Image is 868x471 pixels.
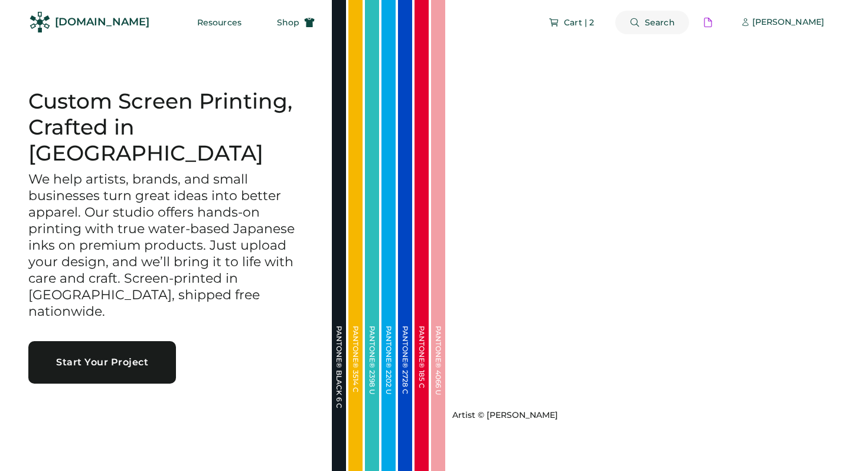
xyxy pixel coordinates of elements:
[183,11,256,34] button: Resources
[615,11,689,34] button: Search
[28,89,304,166] h1: Custom Screen Printing, Crafted in [GEOGRAPHIC_DATA]
[277,18,299,27] span: Shop
[435,326,442,444] div: PANTONE® 4066 U
[28,171,304,319] h3: We help artists, brands, and small businesses turn great ideas into better apparel. Our studio of...
[368,326,376,444] div: PANTONE® 2398 U
[30,12,50,32] img: Rendered Logo - Screens
[418,326,425,444] div: PANTONE® 185 C
[752,17,824,28] div: [PERSON_NAME]
[564,18,594,27] span: Cart | 2
[335,326,342,444] div: PANTONE® BLACK 6 C
[645,18,675,27] span: Search
[28,341,176,384] button: Start Your Project
[534,11,608,34] button: Cart | 2
[402,326,409,444] div: PANTONE® 2728 C
[263,11,329,34] button: Shop
[452,410,558,421] div: Artist © [PERSON_NAME]
[385,326,392,444] div: PANTONE® 2202 U
[55,15,149,30] div: [DOMAIN_NAME]
[352,326,359,444] div: PANTONE® 3514 C
[448,405,558,421] a: Artist © [PERSON_NAME]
